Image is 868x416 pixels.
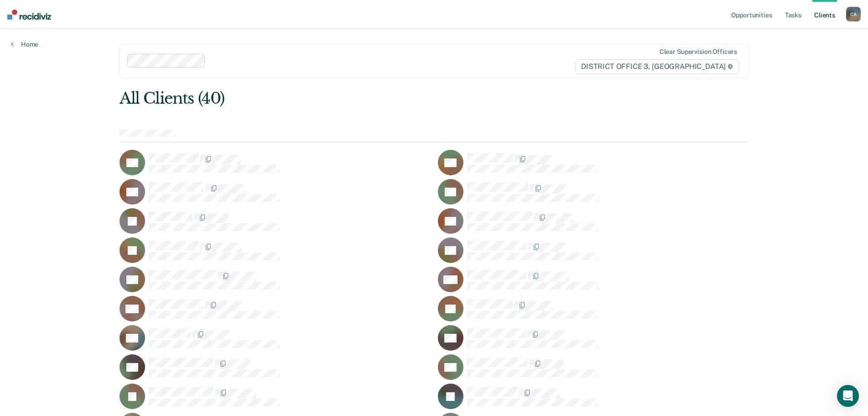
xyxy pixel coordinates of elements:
button: CA [846,7,861,21]
div: Clear supervision officers [660,48,737,56]
div: All Clients (40) [120,89,623,108]
a: Home [11,40,38,48]
span: DISTRICT OFFICE 3, [GEOGRAPHIC_DATA] [575,59,739,74]
div: C A [846,7,861,21]
div: Open Intercom Messenger [837,385,859,407]
img: Recidiviz [7,10,51,20]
